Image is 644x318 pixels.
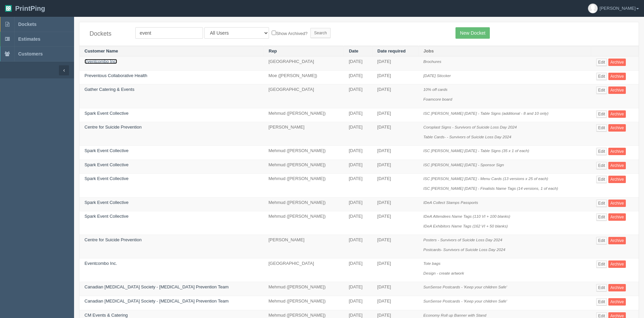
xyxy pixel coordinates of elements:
[344,57,372,71] td: [DATE]
[608,124,626,132] a: Archive
[272,29,307,37] label: Show Archived?
[344,235,372,258] td: [DATE]
[423,125,517,129] i: Coroplast Signs - Survivors of Suicide Loss Day 2024
[596,110,607,118] a: Edit
[423,73,451,78] i: [DATE] Sticcker
[423,97,452,101] i: Foamcore board
[264,258,344,282] td: [GEOGRAPHIC_DATA]
[84,214,129,219] a: Spark Event Collective
[344,84,372,108] td: [DATE]
[423,299,507,303] i: SunSense Postcards - 'Keep your children Safe'
[344,211,372,235] td: [DATE]
[423,313,486,317] i: Economy Roll up Banner with Stand
[608,237,626,244] a: Archive
[84,313,128,318] a: CM Events & Catering
[372,174,418,197] td: [DATE]
[372,282,418,296] td: [DATE]
[344,174,372,197] td: [DATE]
[596,200,607,207] a: Edit
[84,148,129,153] a: Spark Event Collective
[372,122,418,146] td: [DATE]
[344,282,372,296] td: [DATE]
[372,160,418,174] td: [DATE]
[596,73,607,80] a: Edit
[264,146,344,160] td: Mehmud ([PERSON_NAME])
[90,31,125,37] h4: Dockets
[264,108,344,122] td: Mehmud ([PERSON_NAME])
[423,200,478,205] i: IDeA Collect Stamps Passports
[264,211,344,235] td: Mehmud ([PERSON_NAME])
[608,86,626,94] a: Archive
[84,48,118,54] a: Customer Name
[84,125,142,130] a: Centre for Suicide Prevention
[84,162,129,167] a: Spark Event Collective
[423,285,507,289] i: SunSense Postcards - 'Keep your children Safe'
[608,73,626,80] a: Archive
[423,87,447,92] i: 10% off cards
[608,260,626,268] a: Archive
[344,146,372,160] td: [DATE]
[423,176,548,181] i: ISC [PERSON_NAME] [DATE] - Menu Cards (13 versions x 25 of each)
[18,36,40,42] span: Estimates
[596,176,607,183] a: Edit
[344,296,372,310] td: [DATE]
[372,146,418,160] td: [DATE]
[84,200,129,205] a: Spark Event Collective
[344,70,372,84] td: [DATE]
[344,122,372,146] td: [DATE]
[264,282,344,296] td: Mehmud ([PERSON_NAME])
[423,261,441,266] i: Tote bags
[372,235,418,258] td: [DATE]
[372,57,418,71] td: [DATE]
[264,174,344,197] td: Mehmud ([PERSON_NAME])
[423,59,441,64] i: Brochures
[269,48,277,54] a: Rep
[372,108,418,122] td: [DATE]
[596,298,607,306] a: Edit
[310,28,331,38] input: Search
[608,176,626,183] a: Archive
[84,261,117,266] a: Eventcombo Inc.
[608,110,626,118] a: Archive
[372,296,418,310] td: [DATE]
[596,86,607,94] a: Edit
[596,237,607,244] a: Edit
[264,70,344,84] td: Moe ([PERSON_NAME])
[84,87,134,92] a: Gather Catering & Events
[596,213,607,221] a: Edit
[18,22,36,27] span: Dockets
[264,122,344,146] td: [PERSON_NAME]
[423,135,511,139] i: Table Cards- - Survivors of Suicide Loss Day 2024
[84,59,117,64] a: Eventcombo Inc.
[372,70,418,84] td: [DATE]
[344,108,372,122] td: [DATE]
[84,237,142,242] a: Centre for Suicide Prevention
[423,271,464,275] i: Design - create artwork
[608,59,626,66] a: Archive
[455,27,489,39] a: New Docket
[272,31,276,35] input: Show Archived?
[344,197,372,211] td: [DATE]
[423,238,503,242] i: Posters - Survivors of Suicide Loss Day 2024
[423,214,510,218] i: IDeA Attendees Name Tags (110 VI + 100 blanks)
[84,73,147,78] a: Preventous Collaborative Health
[423,224,508,228] i: IDeA Exhibitors Name Tags (162 VI + 50 blanks)
[84,298,229,304] a: Canadian [MEDICAL_DATA] Society - [MEDICAL_DATA] Prevention Team
[372,197,418,211] td: [DATE]
[84,111,129,116] a: Spark Event Collective
[596,148,607,155] a: Edit
[608,200,626,207] a: Archive
[344,160,372,174] td: [DATE]
[84,284,229,289] a: Canadian [MEDICAL_DATA] Society - [MEDICAL_DATA] Prevention Team
[608,148,626,155] a: Archive
[596,284,607,291] a: Edit
[588,4,598,13] img: avatar_default-7531ab5dedf162e01f1e0bb0964e6a185e93c5c22dfe317fb01d7f8cd2b1632c.jpg
[596,124,607,132] a: Edit
[596,59,607,66] a: Edit
[377,48,406,54] a: Date required
[423,247,506,252] i: Postcards- Survivors of Suicide Loss Day 2024
[608,213,626,221] a: Archive
[135,27,203,39] input: Customer Name
[264,160,344,174] td: Mehmud ([PERSON_NAME])
[608,162,626,169] a: Archive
